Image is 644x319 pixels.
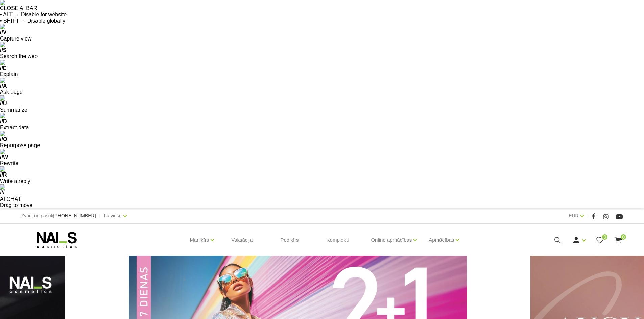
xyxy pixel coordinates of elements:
[596,236,604,244] a: 0
[602,234,607,240] span: 0
[226,224,258,256] a: Vaksācija
[21,212,96,220] div: Zvani un pasūti
[621,234,626,240] span: 0
[275,224,304,256] a: Pedikīrs
[99,212,101,220] span: |
[190,227,209,254] a: Manikīrs
[321,224,354,256] a: Komplekti
[569,212,579,220] a: EUR
[371,227,412,254] a: Online apmācības
[104,212,122,220] a: Latviešu
[614,236,623,244] a: 0
[587,212,589,220] span: |
[429,227,454,254] a: Apmācības
[53,213,96,218] a: [PHONE_NUMBER]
